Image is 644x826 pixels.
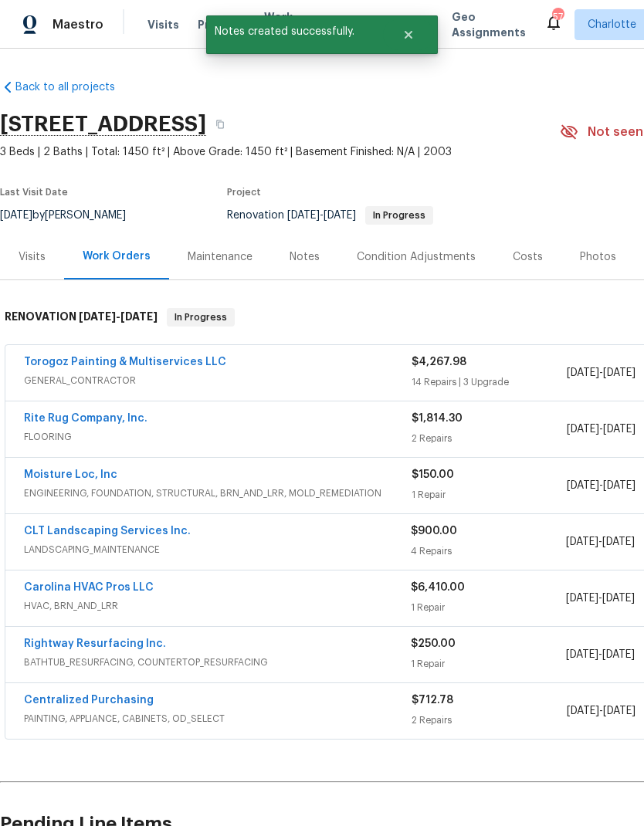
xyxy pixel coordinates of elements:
span: [DATE] [603,480,636,491]
span: - [566,534,635,550]
span: [DATE] [603,706,636,716]
a: Centralized Purchasing [24,695,154,706]
span: [DATE] [567,480,599,491]
span: Charlotte [588,17,636,32]
span: Renovation [227,210,433,221]
div: Maintenance [188,249,253,265]
a: Carolina HVAC Pros LLC [24,582,154,593]
span: [DATE] [287,210,320,221]
span: [DATE] [567,424,599,435]
span: - [79,311,158,322]
span: $150.00 [412,469,454,480]
div: 1 Repair [411,600,565,615]
span: $900.00 [411,526,457,537]
span: GENERAL_CONTRACTOR [24,373,412,388]
h6: RENOVATION [5,308,158,327]
span: Geo Assignments [452,9,526,40]
div: 57 [552,9,563,25]
a: Rightway Resurfacing Inc. [24,638,166,649]
span: $712.78 [412,695,453,706]
div: 1 Repair [412,487,567,503]
span: [DATE] [566,593,598,604]
span: Maestro [53,17,103,32]
span: Notes created successfully. [206,15,383,48]
span: [DATE] [120,311,158,322]
span: Project [227,188,261,197]
span: - [567,703,636,719]
span: LANDSCAPING_MAINTENANCE [24,542,411,557]
a: Moisture Loc, Inc [24,469,117,480]
div: Condition Adjustments [357,249,476,265]
button: Close [383,19,434,50]
div: Costs [513,249,543,265]
span: In Progress [168,310,233,325]
div: 2 Repairs [412,713,567,728]
a: Rite Rug Company, Inc. [24,413,147,424]
span: In Progress [367,211,432,220]
div: 4 Repairs [411,543,565,559]
div: Photos [580,249,616,265]
span: [DATE] [566,649,598,660]
span: BATHTUB_RESURFACING, COUNTERTOP_RESURFACING [24,655,411,670]
span: Projects [198,17,246,32]
div: 14 Repairs | 3 Upgrade [412,374,567,390]
span: $250.00 [411,638,456,649]
span: FLOORING [24,429,412,445]
span: [DATE] [567,706,599,716]
a: CLT Landscaping Services Inc. [24,526,191,537]
span: [DATE] [603,367,636,378]
span: PAINTING, APPLIANCE, CABINETS, OD_SELECT [24,711,412,726]
span: - [567,478,636,493]
div: 1 Repair [411,656,565,672]
span: [DATE] [566,537,598,547]
span: - [566,647,635,662]
span: Visits [147,17,179,32]
span: HVAC, BRN_AND_LRR [24,598,411,614]
span: $4,267.98 [412,357,466,367]
span: [DATE] [602,649,635,660]
div: Work Orders [83,249,151,264]
span: [DATE] [602,593,635,604]
span: $1,814.30 [412,413,463,424]
div: Visits [19,249,46,265]
span: ENGINEERING, FOUNDATION, STRUCTURAL, BRN_AND_LRR, MOLD_REMEDIATION [24,486,412,501]
div: 2 Repairs [412,431,567,446]
span: [DATE] [567,367,599,378]
span: - [567,365,636,381]
span: Work Orders [264,9,303,40]
button: Copy Address [206,110,234,138]
span: - [287,210,356,221]
span: [DATE] [602,537,635,547]
span: [DATE] [324,210,356,221]
span: $6,410.00 [411,582,465,593]
span: - [566,591,635,606]
span: [DATE] [603,424,636,435]
div: Notes [290,249,320,265]
a: Torogoz Painting & Multiservices LLC [24,357,226,367]
span: [DATE] [79,311,116,322]
span: - [567,421,636,437]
